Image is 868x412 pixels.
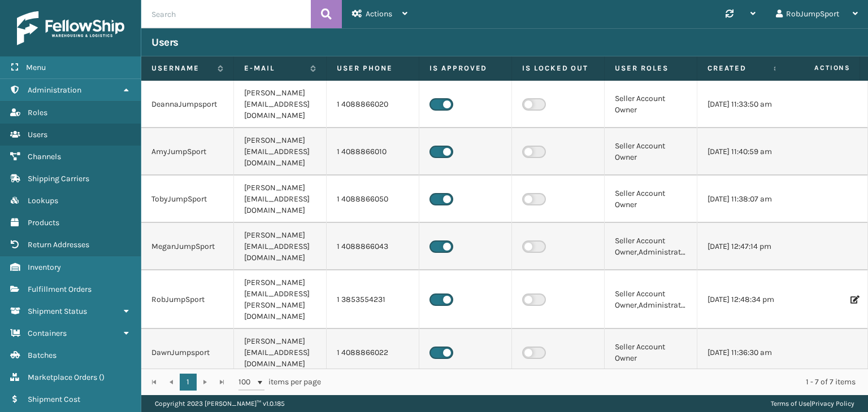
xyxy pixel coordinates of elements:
td: 1 4088866022 [327,329,419,376]
span: Menu [26,63,46,72]
td: [DATE] 12:48:34 pm [697,270,790,329]
td: [PERSON_NAME][EMAIL_ADDRESS][DOMAIN_NAME] [234,329,327,376]
a: 1 [180,374,197,391]
div: | [771,395,854,412]
span: Users [28,130,47,139]
span: Administration [28,85,81,95]
td: [PERSON_NAME][EMAIL_ADDRESS][DOMAIN_NAME] [234,223,327,270]
td: [DATE] 12:47:14 pm [697,223,790,270]
span: Marketplace Orders [28,372,97,382]
span: 100 [238,376,255,388]
td: [PERSON_NAME][EMAIL_ADDRESS][DOMAIN_NAME] [234,81,327,128]
a: Privacy Policy [811,400,854,407]
td: 1 4088866043 [327,223,419,270]
span: Return Addresses [28,240,89,249]
a: Terms of Use [771,400,810,407]
td: TobyJumpSport [141,176,234,223]
span: Inventory [28,262,61,272]
td: Seller Account Owner [605,329,697,376]
td: MeganJumpSport [141,223,234,270]
span: Shipment Cost [28,395,80,404]
td: [PERSON_NAME][EMAIL_ADDRESS][DOMAIN_NAME] [234,176,327,223]
span: items per page [238,374,321,391]
td: Seller Account Owner [605,128,697,176]
td: Seller Account Owner [605,176,697,223]
p: Copyright 2023 [PERSON_NAME]™ v 1.0.185 [155,395,285,412]
td: [PERSON_NAME][EMAIL_ADDRESS][PERSON_NAME][DOMAIN_NAME] [234,270,327,329]
span: Lookups [28,196,58,205]
td: Seller Account Owner,Administrators [605,223,697,270]
td: [DATE] 11:38:07 am [697,176,790,223]
td: Seller Account Owner [605,81,697,128]
label: Created [708,63,768,73]
td: 1 3853554231 [327,270,419,329]
label: E-mail [244,63,305,73]
span: Containers [28,328,67,338]
td: DeannaJumpsport [141,81,234,128]
td: DawnJumpsport [141,329,234,376]
span: Products [28,218,59,227]
label: User phone [337,63,409,73]
label: Is Approved [429,63,501,73]
td: 1 4088866050 [327,176,419,223]
td: [PERSON_NAME][EMAIL_ADDRESS][DOMAIN_NAME] [234,128,327,176]
i: Edit [850,296,857,304]
label: Username [151,63,212,73]
span: Shipment Status [28,306,87,316]
td: [DATE] 11:36:30 am [697,329,790,376]
span: Batches [28,350,57,360]
td: RobJumpSport [141,270,234,329]
div: 1 - 7 of 7 items [337,376,856,388]
span: Roles [28,108,47,117]
label: Is Locked Out [522,63,594,73]
td: 1 4088866010 [327,128,419,176]
td: [DATE] 11:33:50 am [697,81,790,128]
img: logo [17,11,124,45]
td: AmyJumpSport [141,128,234,176]
span: Actions [779,59,857,77]
td: [DATE] 11:40:59 am [697,128,790,176]
span: Channels [28,152,61,161]
label: User Roles [615,63,687,73]
span: Shipping Carriers [28,174,89,183]
td: 1 4088866020 [327,81,419,128]
span: Actions [366,9,392,19]
td: Seller Account Owner,Administrators [605,270,697,329]
span: ( ) [99,372,105,382]
h3: Users [151,36,179,49]
span: Fulfillment Orders [28,284,92,294]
